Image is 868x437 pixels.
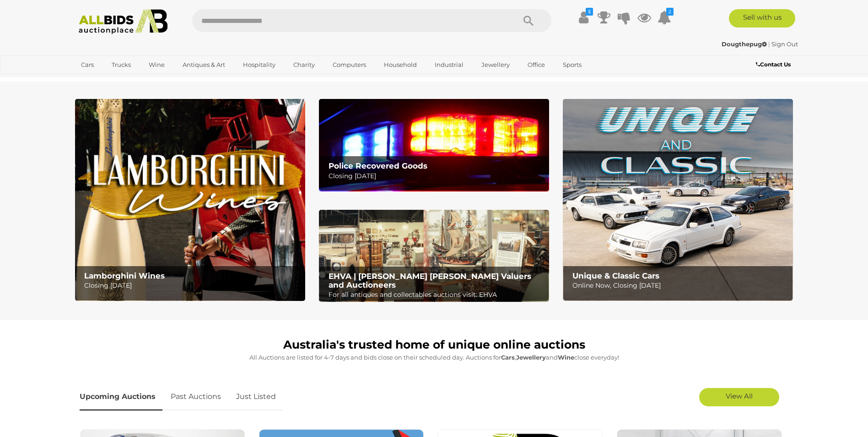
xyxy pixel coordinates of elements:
a: View All [699,388,779,406]
h1: Australia's trusted home of unique online auctions [80,339,789,351]
p: Closing [DATE] [84,280,300,291]
a: Cars [75,57,100,72]
img: Lamborghini Wines [75,99,305,301]
b: Lamborghini Wines [84,271,165,280]
img: EHVA | Evans Hastings Valuers and Auctioneers [319,210,549,302]
p: Online Now, Closing [DATE] [572,280,788,291]
strong: Dougthepug [722,40,767,48]
span: | [768,40,770,48]
a: Hospitality [237,57,281,72]
a: Industrial [429,57,469,72]
i: 2 [666,8,674,16]
b: Unique & Classic Cars [572,271,659,280]
b: Police Recovered Goods [329,161,427,170]
a: Antiques & Art [177,57,231,72]
a: Sign Out [771,40,798,48]
img: Unique & Classic Cars [563,99,793,301]
strong: Cars [501,354,515,361]
strong: Wine [558,354,574,361]
a: [GEOGRAPHIC_DATA] [75,72,152,87]
a: Just Listed [229,383,283,410]
a: EHVA | Evans Hastings Valuers and Auctioneers EHVA | [PERSON_NAME] [PERSON_NAME] Valuers and Auct... [319,210,549,302]
a: Lamborghini Wines Lamborghini Wines Closing [DATE] [75,99,305,301]
a: Contact Us [756,60,793,70]
b: Contact Us [756,61,791,68]
a: Upcoming Auctions [80,383,162,410]
span: View All [726,392,753,400]
p: Closing [DATE] [329,170,544,182]
a: Charity [287,57,321,72]
a: Police Recovered Goods Police Recovered Goods Closing [DATE] [319,99,549,191]
a: Household [378,57,423,72]
a: Computers [327,57,372,72]
p: All Auctions are listed for 4-7 days and bids close on their scheduled day. Auctions for , and cl... [80,352,789,363]
img: Allbids.com.au [74,9,173,34]
a: Jewellery [475,57,516,72]
a: Office [522,57,551,72]
i: $ [586,8,593,16]
b: EHVA | [PERSON_NAME] [PERSON_NAME] Valuers and Auctioneers [329,272,531,290]
a: Sell with us [729,9,795,27]
a: Dougthepug [722,40,768,48]
strong: Jewellery [516,354,546,361]
a: $ [577,9,591,26]
a: Past Auctions [164,383,228,410]
img: Police Recovered Goods [319,99,549,191]
a: Sports [557,57,588,72]
a: 2 [658,9,671,26]
a: Trucks [106,57,137,72]
a: Wine [143,57,171,72]
p: For all antiques and collectables auctions visit: EHVA [329,289,544,300]
a: Unique & Classic Cars Unique & Classic Cars Online Now, Closing [DATE] [563,99,793,301]
button: Search [506,9,551,32]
